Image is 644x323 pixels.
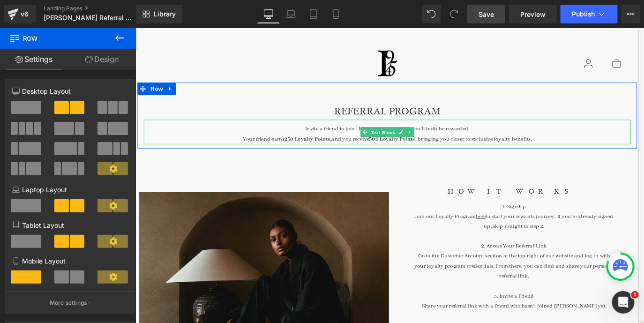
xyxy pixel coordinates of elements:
[561,5,618,23] button: Publish
[314,296,539,308] p: 3. Invite a Friend
[50,299,87,307] p: More settings
[325,5,347,23] a: Mobile
[267,23,300,56] img: Florence Black
[9,85,558,103] h1: REFERRAL PROGRAM
[302,5,325,23] a: Tablet
[263,112,294,123] span: Text Block
[15,61,33,75] span: Row
[12,185,127,195] p: Laptop Layout
[422,5,441,23] button: Undo
[285,178,567,190] h1: HOW IT WORKS
[314,240,539,251] p: 2. Access Your Referral Link
[6,292,134,314] button: More settings
[257,5,280,23] a: Desktop
[520,9,546,19] span: Preview
[314,308,539,319] p: Share your referral link with a friend who hasn’t joined [PERSON_NAME] yet.
[12,86,127,96] p: Desktop Layout
[9,28,103,49] span: Row
[44,5,151,12] a: Landing Pages
[12,256,127,266] p: Mobile Layout
[622,5,640,23] button: More
[503,30,517,50] a: Login
[314,195,539,207] p: 1. Sign Up
[4,5,36,23] a: v6
[12,220,127,230] p: Tablet Layout
[168,121,221,129] strong: 250 Loyalty Points,
[383,208,395,216] a: here
[509,5,557,23] a: Preview
[631,291,639,299] span: 1
[19,8,30,20] div: v6
[572,10,595,18] span: Publish
[9,120,558,131] div: Your friend earns and you receive , bringing you closer to exclusive loyalty benefits.
[68,49,136,70] a: Design
[445,5,464,23] button: Redo
[479,9,494,19] span: Save
[154,10,176,18] span: Library
[44,14,134,22] span: [PERSON_NAME] Referral Program
[304,112,314,123] a: Expand / Collapse
[263,121,315,129] strong: 500 Loyalty Points
[314,251,539,285] p: Go to the Customer Account section at the top right of our website and log in with your loyalty p...
[280,5,302,23] a: Laptop
[314,207,539,229] p: Join our Loyalty Program to start your rewards journey. If you’re already signed up, skip straigh...
[33,61,45,75] a: Expand / Collapse
[136,5,182,23] a: New Library
[612,291,635,314] iframe: Intercom live chat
